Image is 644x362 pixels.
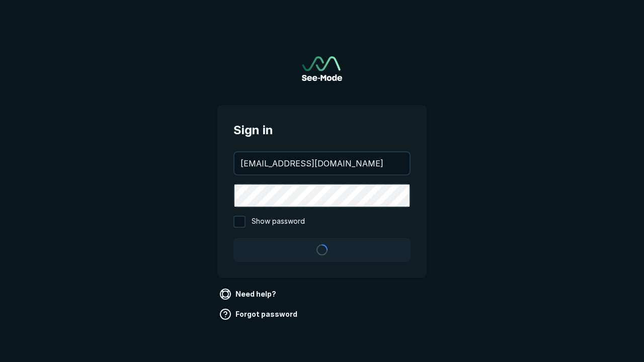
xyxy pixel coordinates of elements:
span: Show password [252,216,305,228]
img: See-Mode Logo [302,56,342,81]
a: Need help? [217,286,280,302]
span: Sign in [233,121,411,139]
a: Forgot password [217,306,301,322]
input: your@email.com [234,152,410,174]
a: Go to sign in [302,56,342,81]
